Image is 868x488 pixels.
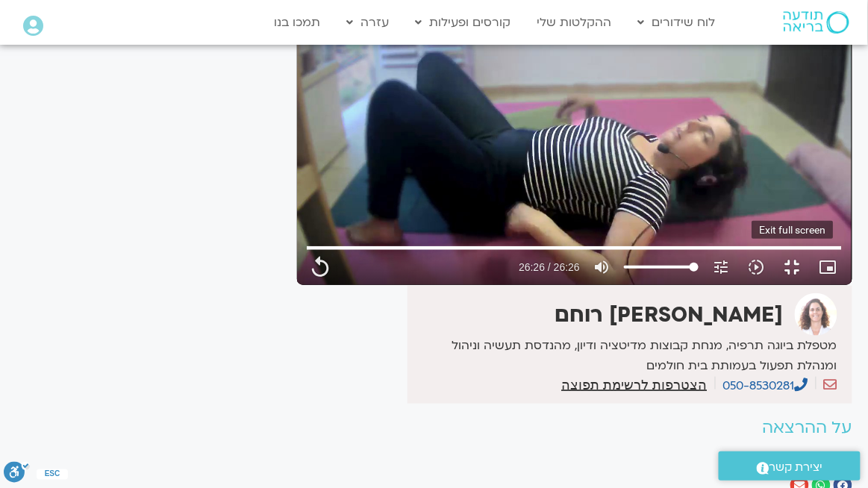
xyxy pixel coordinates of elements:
a: הצטרפות לרשימת תפוצה [561,378,707,392]
a: לוח שידורים [630,8,722,37]
span: יצירת קשר [769,457,823,478]
strong: [PERSON_NAME] רוחם [555,301,784,329]
a: קורסים ופעילות [408,8,518,37]
img: אורנה סמלסון רוחם [795,293,837,336]
a: 050-8530281 [723,378,808,394]
a: ההקלטות שלי [529,8,619,37]
p: מטפלת ביוגה תרפיה, מנחת קבוצות מדיטציה ודיון, מהנדסת תעשיה וניהול ומנהלת תפעול בעמותת בית חולמים [411,336,837,376]
h2: על ההרצאה [297,419,852,437]
a: עזרה [339,8,396,37]
a: תמכו בנו [266,8,328,37]
img: תודעה בריאה [784,11,849,34]
a: יצירת קשר [719,451,861,481]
